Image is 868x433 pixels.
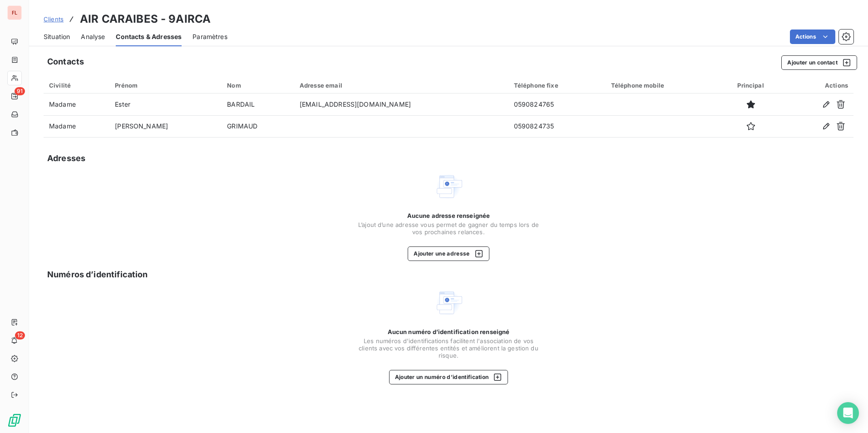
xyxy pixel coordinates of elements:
h5: Numéros d’identification [47,268,148,281]
div: Prénom [115,82,216,89]
td: 0590824735 [508,115,606,137]
button: Actions [790,30,835,44]
img: Logo LeanPay [7,413,22,428]
span: Aucune adresse renseignée [407,212,490,219]
img: Empty state [434,172,463,201]
td: [EMAIL_ADDRESS][DOMAIN_NAME] [294,93,508,115]
div: Nom [227,82,289,89]
span: Contacts & Adresses [116,32,182,41]
img: Empty state [434,288,463,317]
td: Ester [109,93,222,115]
div: Téléphone fixe [514,82,600,89]
td: BARDAIL [222,93,294,115]
h3: AIR CARAIBES - 9AIRCA [80,11,211,27]
h5: Contacts [47,55,84,68]
td: [PERSON_NAME] [109,115,222,137]
div: Téléphone mobile [611,82,713,89]
span: Paramètres [192,32,227,41]
td: Madame [44,115,109,137]
button: Ajouter un contact [781,55,857,70]
h5: Adresses [47,152,85,165]
div: Open Intercom Messenger [837,402,859,424]
span: Clients [44,15,64,23]
button: Ajouter un numéro d’identification [389,370,508,384]
span: 12 [15,331,25,340]
td: Madame [44,93,109,115]
span: 91 [15,87,25,95]
span: Les numéros d'identifications facilitent l'association de vos clients avec vos différentes entité... [358,337,539,359]
div: FL [7,5,22,20]
span: Situation [44,32,70,41]
td: 0590824765 [508,93,606,115]
div: Civilité [49,82,104,89]
span: Aucun numéro d’identification renseigné [388,328,510,335]
div: Principal [723,82,778,89]
span: L’ajout d’une adresse vous permet de gagner du temps lors de vos prochaines relances. [358,221,539,236]
a: Clients [44,15,64,24]
span: Analyse [81,32,105,41]
div: Adresse email [300,82,503,89]
button: Ajouter une adresse [408,246,489,261]
div: Actions [789,82,848,89]
td: GRIMAUD [222,115,294,137]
